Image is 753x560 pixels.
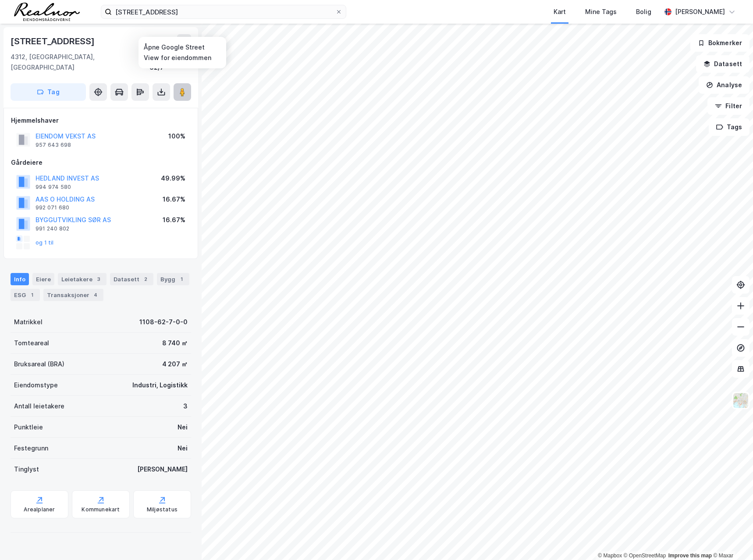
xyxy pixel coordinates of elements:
div: Miljøstatus [147,506,178,513]
div: 16.67% [163,194,185,205]
div: Mine Tags [585,7,617,17]
div: 1108-62-7-0-0 [139,317,188,327]
div: [PERSON_NAME] [675,7,725,17]
div: [STREET_ADDRESS] [11,34,96,48]
a: Mapbox [598,553,622,559]
iframe: Chat Widget [709,518,753,560]
div: 1 [177,275,186,284]
div: 4 [91,291,100,299]
div: Tomteareal [14,338,49,348]
div: 994 974 580 [36,184,71,191]
div: 4312, [GEOGRAPHIC_DATA], [GEOGRAPHIC_DATA] [11,52,149,73]
div: Eiendomstype [14,380,58,390]
div: 100% [168,131,185,142]
div: 2 [141,275,150,284]
div: Bolig [636,7,651,17]
button: Tag [11,83,86,101]
div: Antall leietakere [14,401,64,411]
div: 3 [183,401,188,411]
div: Datasett [110,273,153,285]
div: Industri, Logistikk [132,380,188,390]
div: 49.99% [161,173,185,184]
div: Info [11,273,29,285]
div: 992 071 680 [36,204,69,211]
div: 4 207 ㎡ [162,359,188,369]
img: realnor-logo.934646d98de889bb5806.png [14,3,80,21]
div: Hjemmelshaver [11,115,191,126]
div: Leietakere [58,273,107,285]
div: 16.67% [163,215,185,225]
div: Bruksareal (BRA) [14,359,64,369]
div: [PERSON_NAME] [137,464,188,475]
button: Filter [707,97,749,115]
div: Transaksjoner [43,289,103,301]
button: Datasett [696,55,749,73]
div: Matrikkel [14,317,43,327]
div: 991 240 802 [36,225,69,232]
div: 3 [94,275,103,284]
input: Søk på adresse, matrikkel, gårdeiere, leietakere eller personer [112,5,335,18]
div: Sandnes, 62/7 [149,52,191,73]
div: Punktleie [14,422,43,432]
div: Gårdeiere [11,157,191,168]
div: Kart [554,7,566,17]
div: Nei [178,422,188,432]
div: Kontrollprogram for chat [709,518,753,560]
a: Improve this map [668,553,712,559]
div: 1 [28,291,36,299]
div: 8 740 ㎡ [162,338,188,348]
img: Z [732,392,749,409]
div: Eiere [32,273,54,285]
div: Tinglyst [14,464,39,475]
button: Analyse [699,76,749,94]
div: ESG [11,289,40,301]
button: Bokmerker [690,34,749,52]
div: Nei [178,443,188,454]
div: Arealplaner [24,506,55,513]
a: OpenStreetMap [624,553,666,559]
div: Festegrunn [14,443,48,454]
button: Tags [709,118,749,136]
div: Bygg [157,273,189,285]
div: 957 643 698 [36,142,71,149]
div: Kommunekart [82,506,120,513]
